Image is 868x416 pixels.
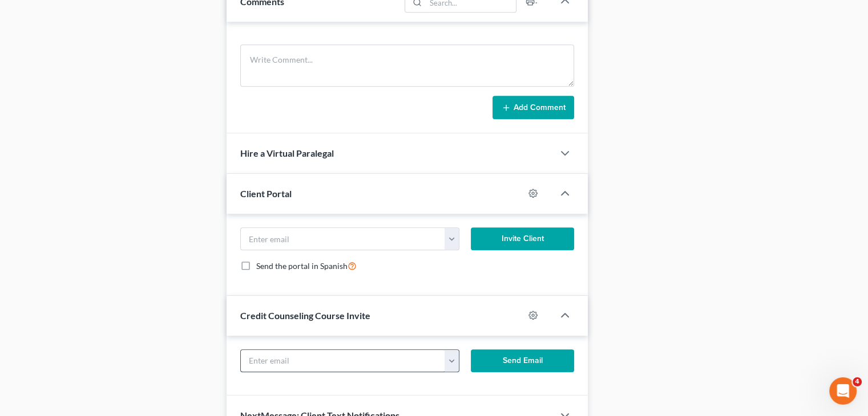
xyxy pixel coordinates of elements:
button: Add Comment [492,96,574,120]
span: Send the portal in Spanish [256,261,348,271]
span: 4 [853,377,862,386]
span: Hire a Virtual Paralegal [240,148,334,158]
span: Client Portal [240,188,292,199]
button: Send Email [471,349,575,372]
button: Invite Client [471,227,575,250]
input: Enter email [241,350,445,372]
input: Enter email [241,228,445,250]
iframe: Intercom live chat [829,377,857,405]
span: Credit Counseling Course Invite [240,310,370,321]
